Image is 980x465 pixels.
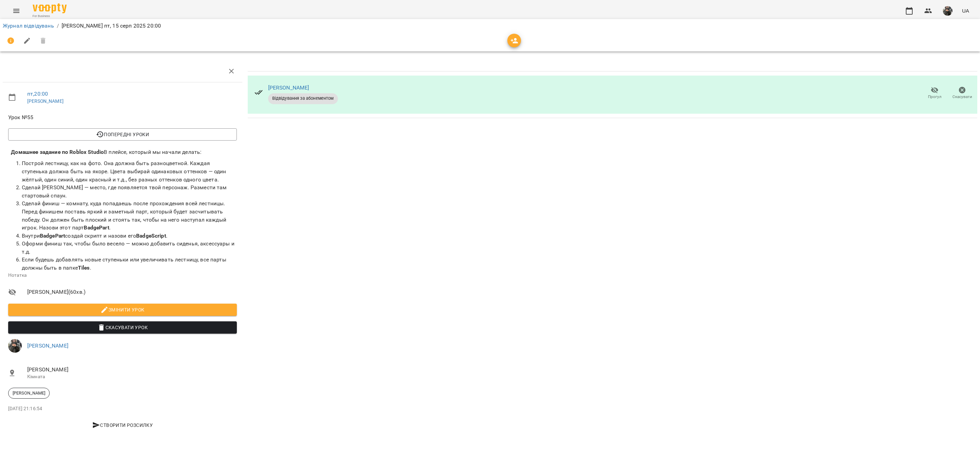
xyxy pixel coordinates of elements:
img: 8337ee6688162bb2290644e8745a615f.jpg [8,339,22,353]
strong: Tiles [78,264,90,271]
strong: BadgeScript [136,233,166,239]
li: Сделай финиш — комнату, куда попадаешь после прохождения всей лестницы. Перед финишем поставь ярк... [22,199,237,231]
span: For Business [33,14,67,18]
button: Скасувати [948,84,976,103]
nav: breadcrumb [3,22,977,30]
div: [PERSON_NAME] [8,388,50,399]
p: [PERSON_NAME] пт, 15 серп 2025 20:00 [62,22,161,30]
a: [PERSON_NAME] [27,98,64,104]
span: Урок №55 [8,113,237,122]
button: Попередні уроки [8,128,237,141]
button: Прогул [921,84,948,103]
p: [DATE] 21:16:54 [8,405,237,412]
p: В плейсе, который мы начали делать: [8,148,237,156]
button: Створити розсилку [8,419,237,431]
span: Скасувати [952,94,972,100]
li: / [57,22,59,30]
li: Построй лестницу, как на фото. Она должна быть разноцветной. Каждая ступенька должна быть на якор... [22,159,237,183]
strong: BadgePart [40,233,65,239]
button: Скасувати Урок [8,321,237,334]
span: Відвідування за абонементом [268,95,338,101]
li: Внутри создай скрипт и назови его . [22,232,237,240]
li: Если будешь добавлять новые ступеньки или увеличивать лестницу, все парты должны быть в папке . [22,256,237,272]
span: [PERSON_NAME] [27,366,237,374]
span: Прогул [928,94,942,100]
span: [PERSON_NAME] ( 60 хв. ) [27,288,237,296]
strong: BadgePart [84,224,109,231]
span: [PERSON_NAME] [9,390,49,396]
li: Сделай [PERSON_NAME] — место, где появляется твой персонаж. Размести там стартовый спаун. [22,183,237,199]
span: Скасувати Урок [14,323,231,332]
img: 8337ee6688162bb2290644e8745a615f.jpg [943,6,952,16]
li: Оформи финиш так, чтобы было весело — можно добавить сиденья, аксессуары и т.д. [22,240,237,256]
p: Нотатка [8,272,237,279]
p: Кімната [27,373,237,380]
span: Створити розсилку [11,421,234,429]
button: Menu [8,3,24,19]
button: Змінити урок [8,304,237,316]
span: Змінити урок [14,306,231,314]
a: Журнал відвідувань [3,22,54,29]
img: Voopty Logo [33,3,67,13]
a: [PERSON_NAME] [27,342,68,349]
strong: Домашнее задание по Roblox Studio [11,149,104,155]
span: UA [962,7,969,14]
a: пт , 20:00 [27,91,48,97]
a: [PERSON_NAME] [268,84,309,91]
button: UA [959,4,972,17]
span: Попередні уроки [14,130,231,139]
